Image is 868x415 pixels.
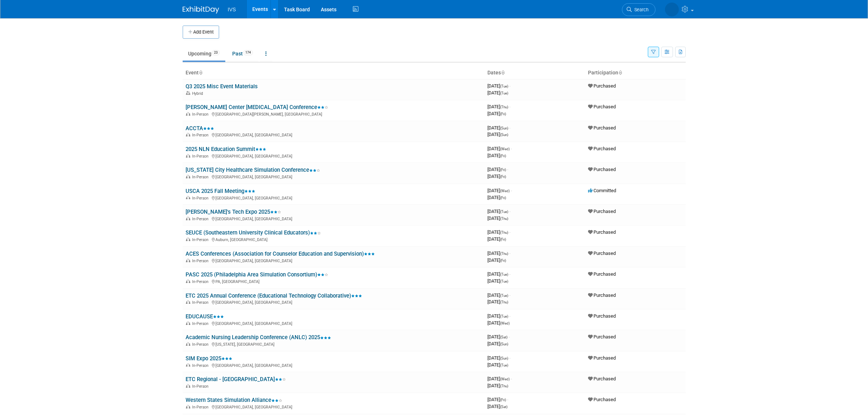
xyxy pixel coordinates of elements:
span: (Tue) [500,84,508,88]
span: (Fri) [500,398,506,402]
span: (Sun) [500,356,508,360]
span: (Sun) [500,342,508,346]
span: [DATE] [487,292,510,298]
span: - [507,397,508,402]
span: [DATE] [487,271,510,277]
span: (Wed) [500,147,510,151]
span: (Thu) [500,217,508,221]
a: Search [622,3,655,16]
span: In-Person [192,112,211,117]
span: - [511,146,512,151]
img: In-Person Event [186,363,190,367]
span: (Fri) [500,175,506,179]
span: (Fri) [500,237,506,241]
span: Committed [588,188,616,193]
span: Purchased [588,229,616,235]
img: In-Person Event [186,279,190,283]
a: EDUCAUSE [186,313,224,320]
span: (Tue) [500,272,508,276]
a: SIM Expo 2025 [186,355,232,362]
div: [GEOGRAPHIC_DATA], [GEOGRAPHIC_DATA] [186,362,482,368]
span: - [509,229,510,235]
a: Upcoming23 [183,47,225,61]
a: [US_STATE] City Healthcare Simulation Conference [186,167,320,173]
span: (Tue) [500,294,508,298]
span: Purchased [588,271,616,277]
span: - [509,83,510,89]
span: [DATE] [487,320,510,326]
a: Q3 2025 Misc Event Materials [186,83,258,90]
span: (Fri) [500,112,506,116]
div: [GEOGRAPHIC_DATA], [GEOGRAPHIC_DATA] [186,195,482,201]
span: [DATE] [487,376,512,381]
img: In-Person Event [186,175,190,178]
span: [DATE] [487,167,508,172]
div: [GEOGRAPHIC_DATA], [GEOGRAPHIC_DATA] [186,257,482,263]
img: In-Person Event [186,321,190,325]
span: - [507,167,508,172]
img: ExhibitDay [183,6,219,13]
a: Sort by Start Date [501,70,505,75]
th: Dates [484,67,585,79]
span: (Thu) [500,384,508,388]
div: Auburn, [GEOGRAPHIC_DATA] [186,236,482,242]
span: (Fri) [500,196,506,200]
a: Academic Nursing Leadership Conference (ANLC) 2025 [186,334,331,341]
span: [DATE] [487,132,508,137]
span: [DATE] [487,111,506,116]
span: - [509,334,510,340]
span: (Thu) [500,230,508,234]
span: In-Person [192,384,211,389]
span: (Fri) [500,168,506,172]
span: (Tue) [500,210,508,214]
a: ACES Conferences (Association for Counselor Education and Supervision) [186,251,375,257]
span: In-Person [192,175,211,179]
span: [DATE] [487,83,510,89]
span: [DATE] [487,153,506,158]
span: IVS [228,7,236,12]
span: In-Person [192,300,211,305]
span: [DATE] [487,251,510,256]
span: (Sun) [500,133,508,137]
span: In-Person [192,154,211,159]
span: [DATE] [487,125,510,131]
img: In-Person Event [186,133,190,136]
div: [GEOGRAPHIC_DATA], [GEOGRAPHIC_DATA] [186,320,482,326]
div: [US_STATE], [GEOGRAPHIC_DATA] [186,341,482,347]
span: (Tue) [500,363,508,367]
span: [DATE] [487,195,506,200]
img: In-Person Event [186,112,190,116]
span: Purchased [588,83,616,89]
span: In-Person [192,279,211,284]
span: [DATE] [487,188,512,193]
th: Participation [585,67,686,79]
span: [DATE] [487,90,508,96]
span: Purchased [588,209,616,214]
span: 174 [243,50,253,55]
img: In-Person Event [186,342,190,346]
img: In-Person Event [186,237,190,241]
a: Western States Simulation Alliance [186,397,282,403]
span: [DATE] [487,313,510,319]
img: Hybrid Event [186,91,190,95]
span: [DATE] [487,383,508,388]
span: Purchased [588,355,616,361]
span: - [509,292,510,298]
span: Purchased [588,125,616,131]
span: [DATE] [487,216,508,221]
span: Purchased [588,146,616,151]
a: [PERSON_NAME]'s Tech Expo 2025 [186,209,281,215]
a: Past174 [227,47,258,61]
span: - [509,125,510,131]
span: [DATE] [487,257,506,263]
span: [DATE] [487,334,510,340]
span: (Sat) [500,335,507,339]
span: [DATE] [487,146,512,151]
img: Kyle Shelstad [665,3,679,16]
span: [DATE] [487,362,508,368]
span: Purchased [588,251,616,256]
img: In-Person Event [186,196,190,199]
span: In-Person [192,405,211,410]
span: (Sun) [500,126,508,130]
div: PA, [GEOGRAPHIC_DATA] [186,278,482,284]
